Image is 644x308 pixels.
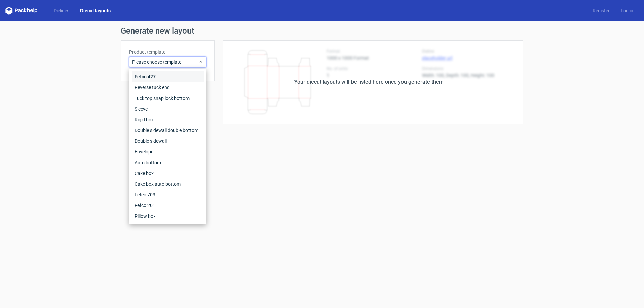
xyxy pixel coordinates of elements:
a: Log in [615,7,639,14]
div: Reverse tuck end [132,82,204,93]
h1: Generate new layout [121,27,523,35]
div: Fefco 201 [132,200,204,211]
div: Fefco 703 [132,189,204,200]
div: Auto bottom [132,157,204,168]
label: Product template [129,49,206,55]
div: Fefco 427 [132,71,204,82]
div: Pillow box [132,211,204,222]
div: Envelope [132,146,204,157]
div: Cake box [132,168,204,179]
div: Tuck top snap lock bottom [132,93,204,104]
span: Please choose template [132,59,198,65]
div: Double sidewall [132,136,204,146]
div: Cake box auto bottom [132,179,204,189]
div: Your diecut layouts will be listed here once you generate them [294,78,444,86]
div: Double sidewall double bottom [132,125,204,136]
div: Rigid box [132,114,204,125]
a: Register [587,7,615,14]
div: Sleeve [132,104,204,114]
a: Diecut layouts [75,7,116,14]
a: Dielines [48,7,75,14]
